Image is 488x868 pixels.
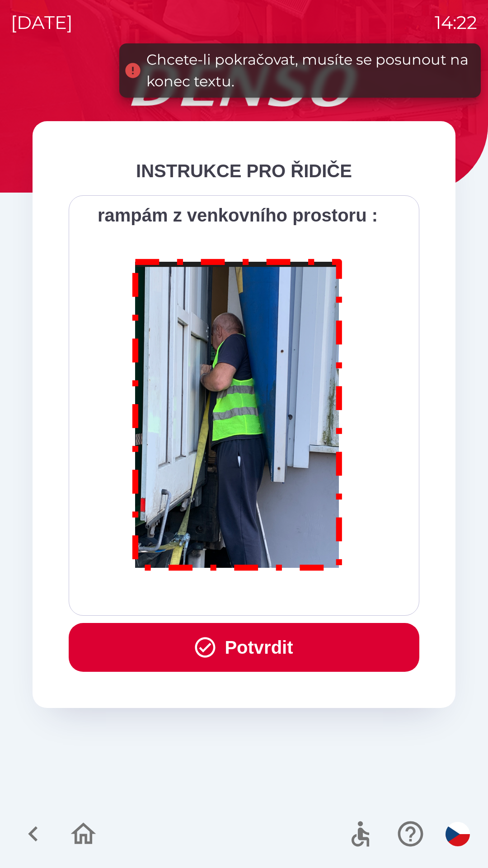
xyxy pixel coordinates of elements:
[435,9,477,36] p: 14:22
[122,247,353,579] img: M8MNayrTL6gAAAABJRU5ErkJggg==
[446,822,470,846] img: cs flag
[69,157,419,184] div: INSTRUKCE PRO ŘIDIČE
[33,63,455,107] img: Logo
[69,623,419,672] button: Potvrdit
[146,49,472,92] div: Chcete-li pokračovat, musíte se posunout na konec textu.
[11,9,73,36] p: [DATE]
